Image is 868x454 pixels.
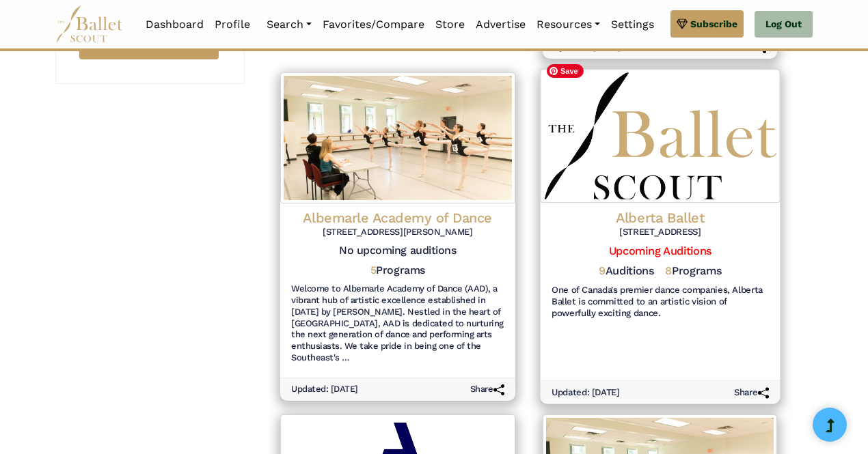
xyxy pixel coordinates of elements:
[430,10,470,39] a: Store
[599,264,606,277] span: 9
[665,264,721,279] h5: Programs
[547,64,584,78] span: Save
[209,10,256,39] a: Profile
[734,386,769,398] h6: Share
[690,16,737,31] span: Subscribe
[599,264,654,279] h5: Auditions
[470,10,531,39] a: Advertise
[608,244,711,257] a: Upcoming Auditions
[370,264,425,278] h5: Programs
[291,283,504,364] h6: Welcome to Albemarle Academy of Dance (AAD), a vibrant hub of artistic excellence established in ...
[291,244,504,258] h5: No upcoming auditions
[551,227,768,238] h6: [STREET_ADDRESS]
[540,69,779,203] img: Logo
[677,16,688,31] img: gem.svg
[755,11,813,38] a: Log Out
[291,384,358,395] h6: Updated: [DATE]
[531,10,606,39] a: Resources
[551,284,768,320] h6: One of Canada's premier dance companies, Alberta Ballet is committed to an artistic vision of pow...
[470,384,504,395] h6: Share
[551,209,768,227] h4: Alberta Ballet
[606,10,660,39] a: Settings
[291,227,504,238] h6: [STREET_ADDRESS][PERSON_NAME]
[551,386,619,398] h6: Updated: [DATE]
[280,72,515,203] img: Logo
[261,10,317,39] a: Search
[665,264,672,277] span: 8
[291,209,504,227] h4: Albemarle Academy of Dance
[370,264,377,276] span: 5
[670,10,744,38] a: Subscribe
[317,10,430,39] a: Favorites/Compare
[140,10,209,39] a: Dashboard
